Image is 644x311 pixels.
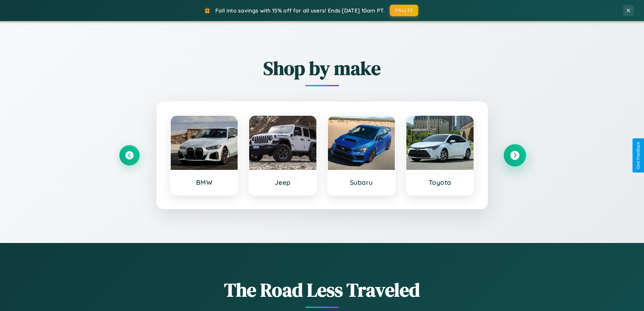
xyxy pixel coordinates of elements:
[119,277,525,303] h1: The Road Less Traveled
[177,178,231,186] h3: BMW
[413,178,467,186] h3: Toyota
[256,178,310,186] h3: Jeep
[390,5,418,16] button: FALL15
[119,55,525,81] h2: Shop by make
[335,178,388,186] h3: Subaru
[636,142,641,169] div: Give Feedback
[215,7,385,14] span: Fall into savings with 15% off for all users! Ends [DATE] 10am PT.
